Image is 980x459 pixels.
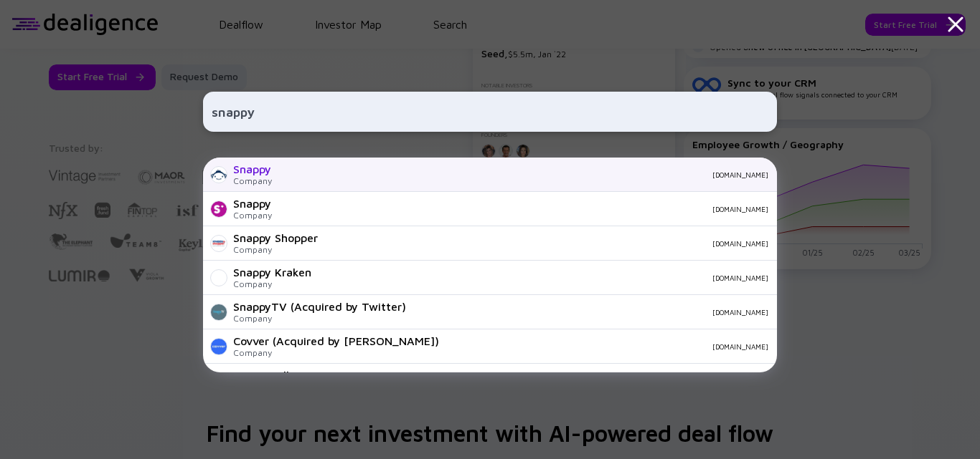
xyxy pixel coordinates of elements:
div: [DOMAIN_NAME] [323,274,768,282]
div: [DOMAIN_NAME] [451,342,768,351]
div: Snappy [233,163,272,175]
div: Company [233,279,311,289]
div: Snappy Shopper [233,231,318,244]
div: Snappy [233,197,272,210]
div: Company [233,347,439,358]
div: Company [233,313,406,324]
div: [DOMAIN_NAME] [418,308,768,317]
div: [DOMAIN_NAME] [283,170,768,179]
div: [DOMAIN_NAME] [329,239,768,248]
input: Search Company or Investor... [212,99,768,125]
div: Snappy Kraken [233,266,311,279]
div: SnappyTV (Acquired by Twitter) [233,300,406,313]
div: Company [233,244,318,255]
div: Covver (Acquired by [PERSON_NAME]) [233,334,439,347]
div: SNAP Wellness [233,369,312,382]
div: [DOMAIN_NAME] [283,205,768,213]
div: Company [233,210,272,221]
div: Company [233,175,272,186]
